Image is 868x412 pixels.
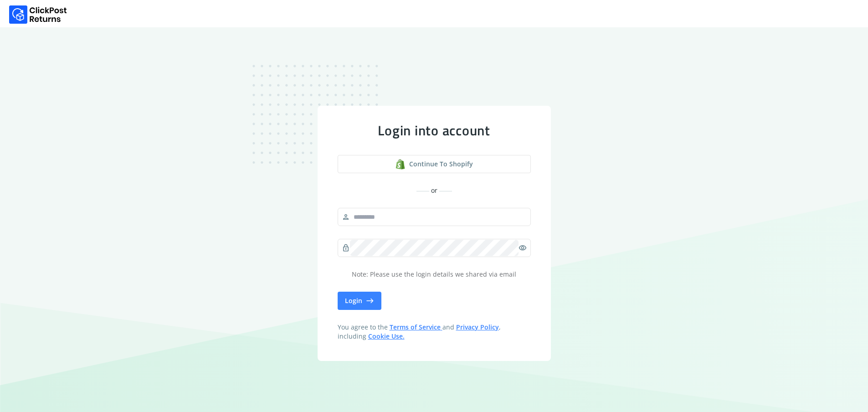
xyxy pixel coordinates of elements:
[519,242,527,254] span: visibility
[338,292,381,310] button: Login east
[338,122,531,139] div: Login into account
[338,155,531,173] button: Continue to shopify
[342,242,350,254] span: lock
[338,155,531,173] a: shopify logoContinue to shopify
[368,332,405,340] a: Cookie Use.
[366,294,374,307] span: east
[9,5,67,24] img: Logo
[338,270,531,279] p: Note: Please use the login details we shared via email
[409,160,473,169] span: Continue to shopify
[456,323,499,331] a: Privacy Policy
[390,323,442,331] a: Terms of Service
[338,323,531,341] span: You agree to the and , including
[338,186,531,195] div: or
[342,211,350,223] span: person
[395,159,406,170] img: shopify logo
